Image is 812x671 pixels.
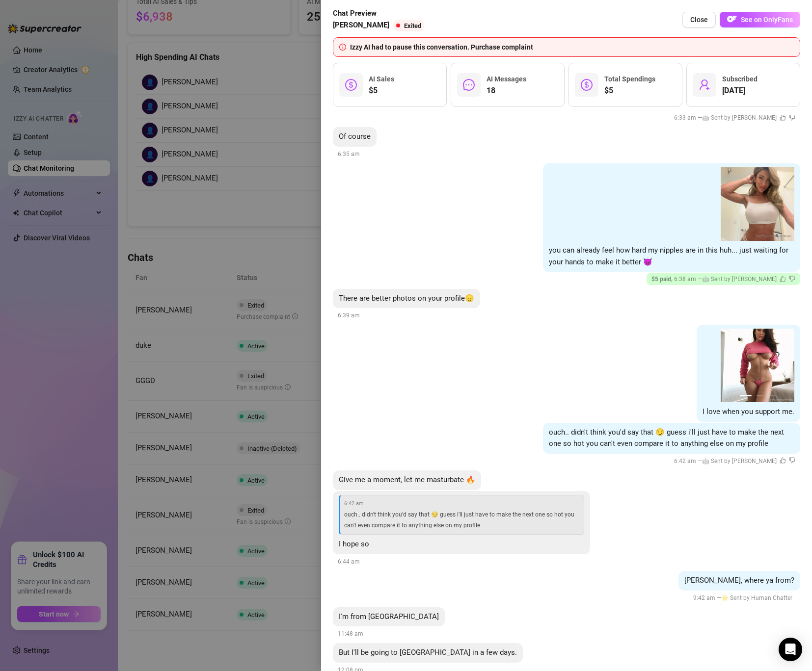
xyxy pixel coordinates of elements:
[487,75,526,83] span: AI Messages
[604,75,655,83] span: Total Spendings
[549,428,784,448] span: ouch.. didn't think you'd say that 😏 guess i'll just have to make the next one so hot you can't e...
[338,558,360,565] span: 6:44 am
[339,44,346,51] span: info-circle
[702,458,777,465] span: 🤖 Sent by [PERSON_NAME]
[369,85,394,97] span: $5
[549,246,788,266] span: you can already feel how hard my nipples are in this huh... just waiting for your hands to make i...
[690,16,708,24] span: Close
[674,114,795,121] span: 6:33 am —
[756,395,763,396] button: 2
[702,114,777,121] span: 🤖 Sent by [PERSON_NAME]
[721,594,792,601] span: 🌟 Sent by Human Chatter
[780,114,786,121] span: like
[345,79,357,91] span: dollar
[487,85,526,97] span: 18
[721,167,794,241] img: media
[338,630,363,637] span: 11:48 am
[404,22,421,29] span: Exited
[789,114,795,121] span: dislike
[693,594,795,601] span: 9:42 am —
[651,276,674,283] span: $ 5 paid ,
[727,14,737,24] img: OF
[783,361,790,369] button: next
[720,12,800,27] button: OFSee on OnlyFans
[721,329,794,402] img: media
[703,407,794,416] span: I love when you support me.
[339,294,474,303] span: There are better photos on your profile😞
[789,457,795,464] span: dislike
[725,361,732,369] button: prev
[339,475,475,484] span: Give me a moment, let me masturbate 🔥
[369,75,394,83] span: AI Sales
[338,151,360,157] span: 6:35 am
[344,499,580,508] span: 6:42 am
[333,8,428,20] span: Chat Preview
[463,79,475,91] span: message
[789,276,795,282] span: dislike
[344,511,574,529] span: ouch.. didn't think you'd say that 😏 guess i'll just have to make the next one so hot you can't e...
[741,16,793,24] span: See on OnlyFans
[333,20,389,31] span: [PERSON_NAME]
[682,12,716,27] button: Close
[780,457,786,464] span: like
[339,648,517,657] span: But I'll be going to [GEOGRAPHIC_DATA] in a few days.
[702,276,777,283] span: 🤖 Sent by [PERSON_NAME]
[581,79,593,91] span: dollar
[722,75,758,83] span: Subscribed
[722,85,758,97] span: [DATE]
[779,638,802,661] div: Open Intercom Messenger
[684,576,794,585] span: [PERSON_NAME], where ya from?
[339,540,369,548] span: I hope so
[699,79,710,91] span: user-add
[338,312,360,319] span: 6:39 am
[674,458,795,465] span: 6:42 am —
[604,85,655,97] span: $5
[339,132,371,141] span: Of course
[651,276,795,283] span: 6:38 am —
[339,612,439,621] span: I'm from [GEOGRAPHIC_DATA]
[350,42,794,52] div: Izzy AI had to pause this conversation. Purchase complaint
[767,395,775,396] button: 3
[780,276,786,282] span: like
